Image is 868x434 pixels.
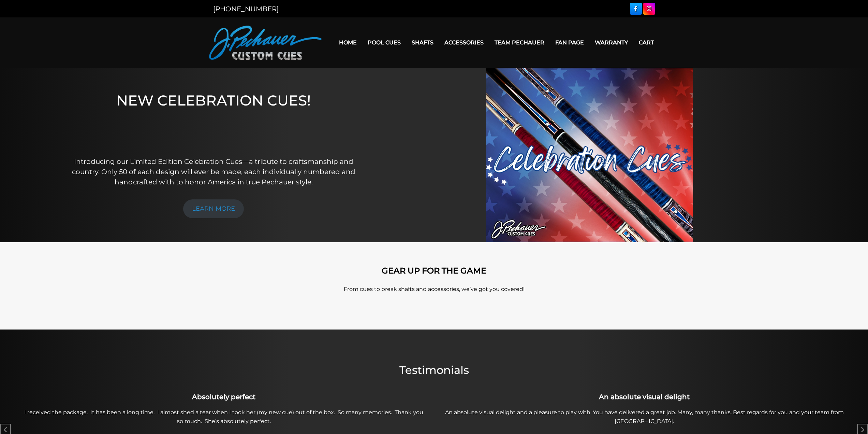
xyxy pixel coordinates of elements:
a: Shafts [406,34,439,51]
a: Home [334,34,362,51]
a: [PHONE_NUMBER] [213,5,279,13]
p: From cues to break shafts and accessories, we’ve got you covered! [240,285,629,293]
strong: GEAR UP FOR THE GAME [382,266,486,276]
p: An absolute visual delight and a pleasure to play with. You have delivered a great job. Many, man... [438,408,851,426]
a: Warranty [589,34,633,51]
h3: Absolutely perfect [17,392,430,402]
a: Team Pechauer [489,34,550,51]
p: I received the package. It has been a long time. I almost shed a tear when I took her (my new cue... [17,408,430,426]
a: Cart [633,34,659,51]
img: Pechauer Custom Cues [209,26,322,60]
p: Introducing our Limited Edition Celebration Cues—a tribute to craftsmanship and country. Only 50 ... [69,156,359,187]
a: LEARN MORE [183,199,244,218]
h1: NEW CELEBRATION CUES! [69,92,359,147]
a: Accessories [439,34,489,51]
a: Fan Page [550,34,589,51]
h3: An absolute visual delight [438,392,851,402]
a: Pool Cues [362,34,406,51]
